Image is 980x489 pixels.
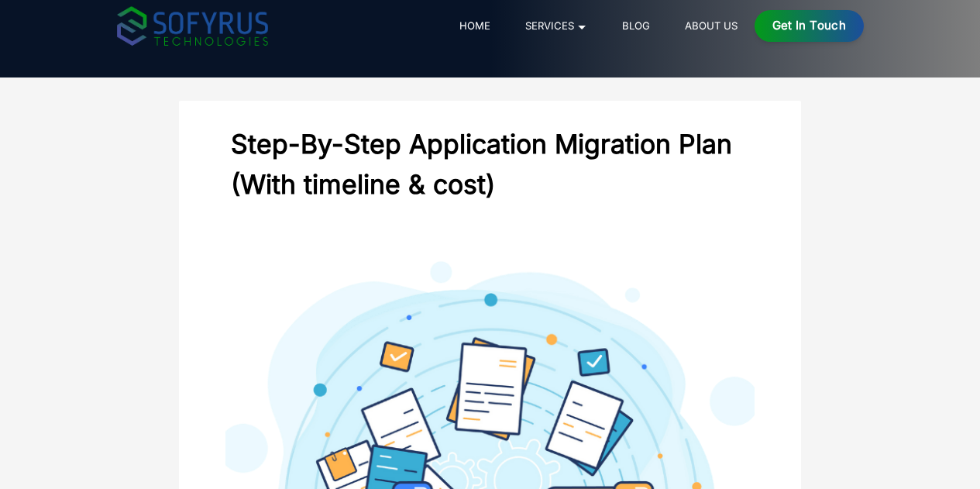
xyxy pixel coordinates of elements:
a: Services 🞃 [519,16,593,35]
h2: Step-By-Step Application Migration Plan (With timeline & cost) [225,112,755,216]
a: Blog [616,16,655,35]
img: sofyrus [117,6,268,46]
a: About Us [679,16,743,35]
a: Get in Touch [755,10,864,42]
a: Home [453,16,496,35]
